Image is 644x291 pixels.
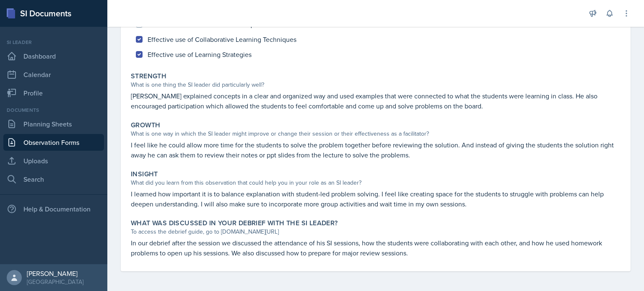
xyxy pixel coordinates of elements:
[3,106,104,114] div: Documents
[131,80,621,89] div: What is one thing the SI leader did particularly well?
[131,178,621,187] div: What did you learn from this observation that could help you in your role as an SI leader?
[131,121,160,129] label: Growth
[27,278,83,286] div: [GEOGRAPHIC_DATA]
[3,134,104,151] a: Observation Forms
[131,238,621,258] p: In our debrief after the session we discussed the attendance of his SI sessions, how the students...
[131,170,158,178] label: Insight
[3,171,104,188] a: Search
[131,140,621,160] p: I feel like he could allow more time for the students to solve the problem together before review...
[3,85,104,101] a: Profile
[3,152,104,169] a: Uploads
[3,201,104,217] div: Help & Documentation
[3,48,104,64] a: Dashboard
[131,129,621,138] div: What is one way in which the SI leader might improve or change their session or their effectivene...
[131,227,621,236] div: To access the debrief guide, go to [DOMAIN_NAME][URL]
[131,189,621,209] p: I learned how important it is to balance explanation with student-led problem solving. I feel lik...
[27,269,83,278] div: [PERSON_NAME]
[3,39,104,46] div: Si leader
[131,219,338,227] label: What was discussed in your debrief with the SI Leader?
[3,116,104,132] a: Planning Sheets
[131,91,621,111] p: [PERSON_NAME] explained concepts in a clear and organized way and used examples that were connect...
[131,72,166,80] label: Strength
[3,66,104,83] a: Calendar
